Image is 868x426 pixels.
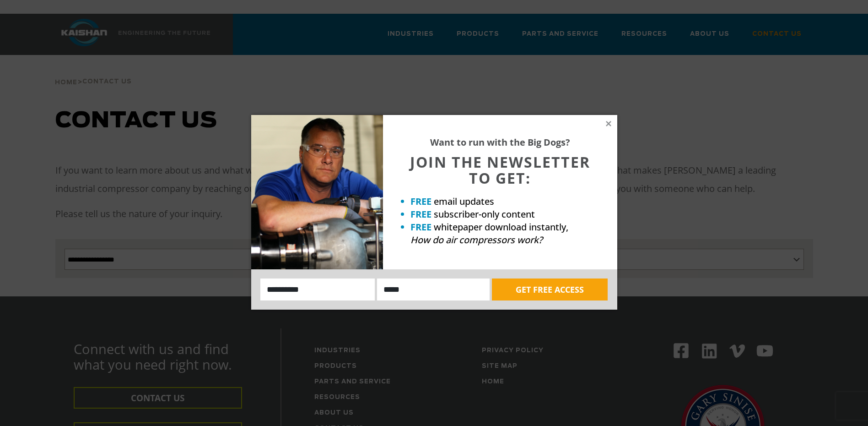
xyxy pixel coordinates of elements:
span: JOIN THE NEWSLETTER TO GET: [410,152,590,188]
span: whitepaper download instantly, [434,221,568,233]
input: Email [377,279,490,300]
button: Close [604,120,613,128]
em: How do air compressors work? [410,234,543,246]
input: Name: [260,279,375,300]
strong: FREE [410,221,431,233]
span: subscriber-only content [434,208,535,220]
strong: Want to run with the Big Dogs? [430,136,570,148]
span: email updates [434,195,494,208]
strong: FREE [410,208,431,220]
strong: FREE [410,195,431,208]
button: GET FREE ACCESS [492,279,608,300]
